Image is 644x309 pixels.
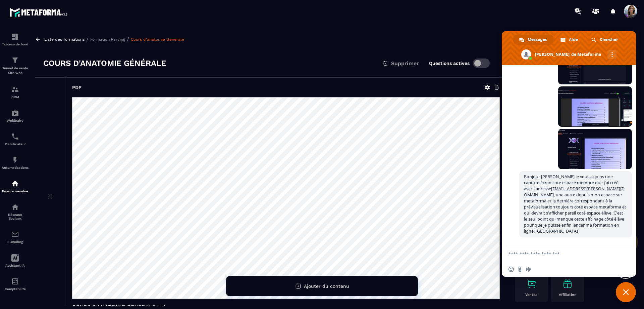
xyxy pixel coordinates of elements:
img: social-network [11,203,19,211]
div: Chercher [585,35,625,45]
p: Tunnel de vente Site web [2,66,29,75]
p: Assistant IA [2,264,29,267]
p: Espace membre [2,189,29,193]
img: text-image [562,278,573,289]
a: Formation Percing [90,37,125,42]
img: formation [11,56,19,64]
span: Message audio [526,267,531,272]
a: Assistant IA [2,249,29,272]
a: emailemailE-mailing [2,225,29,249]
span: Ajouter du contenu [304,283,349,289]
a: Liste des formations [44,37,85,42]
p: Ventes [525,293,537,297]
div: Fermer le chat [616,282,636,302]
div: Aide [554,35,585,45]
a: formationformationCRM [2,80,29,104]
span: Supprimer [391,60,419,67]
p: Planificateur [2,142,29,146]
span: Insérer un emoji [508,267,514,272]
img: logo [9,6,70,18]
p: E-mailing [2,240,29,244]
a: automationsautomationsEspace membre [2,175,29,198]
img: formation [11,85,19,93]
textarea: Entrez votre message... [508,251,614,257]
a: accountantaccountantComptabilité [2,272,29,296]
img: automations [11,156,19,164]
p: CRM [2,95,29,99]
p: Webinaire [2,119,29,122]
img: scheduler [11,132,19,141]
p: Tableau de bord [2,42,29,46]
a: formationformationTableau de bord [2,28,29,51]
a: [EMAIL_ADDRESS][PERSON_NAME][DOMAIN_NAME] [524,186,625,198]
p: Comptabilité [2,287,29,291]
img: email [11,230,19,238]
span: Bonjour [PERSON_NAME] je vous ai joins une capture écran cote espace membre que j'ai créé avec l'... [524,174,626,234]
p: Affiliation [559,293,577,297]
span: / [127,36,129,42]
span: / [86,36,89,42]
img: text-image no-wra [526,278,537,289]
p: Réseaux Sociaux [2,213,29,220]
span: Aide [569,35,578,45]
a: automationsautomationsWebinaire [2,104,29,127]
span: Envoyer un fichier [517,267,523,272]
img: formation [11,33,19,41]
h3: Cours d'anatomie Générale [43,58,166,69]
img: automations [11,109,19,117]
label: Questions actives [429,61,470,66]
a: formationformationTunnel de vente Site web [2,51,29,80]
img: accountant [11,277,19,285]
h6: PDF [72,85,82,90]
span: Chercher [600,35,618,45]
p: Automatisations [2,166,29,169]
div: Messages [513,35,554,45]
span: Messages [528,35,547,45]
a: schedulerschedulerPlanificateur [2,127,29,151]
a: Cours d'anatomie Générale [131,37,184,42]
a: social-networksocial-networkRéseaux Sociaux [2,198,29,225]
img: automations [11,180,19,188]
div: Autres canaux [607,50,616,59]
a: automationsautomationsAutomatisations [2,151,29,175]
